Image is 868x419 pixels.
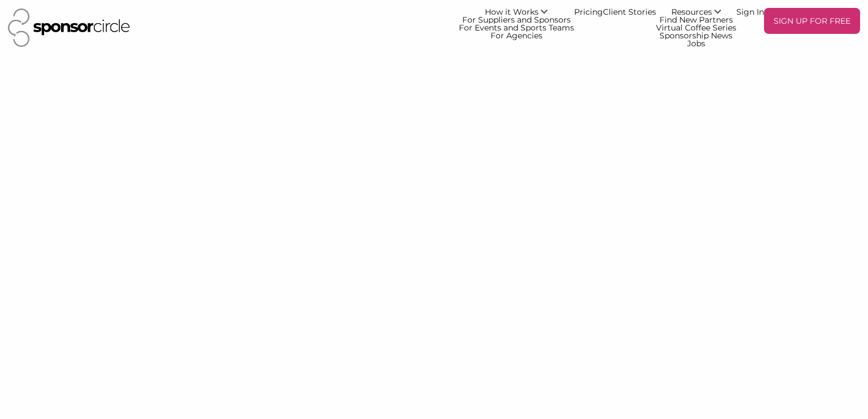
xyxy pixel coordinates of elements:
a: Resources [656,8,736,16]
p: SIGN UP FOR FREE [769,12,856,29]
a: Pricing [574,8,603,16]
a: Client Stories [603,8,656,16]
a: Jobs [656,40,736,47]
a: How it Works [459,8,574,16]
a: For Agencies [459,32,574,40]
span: How it Works [485,7,539,17]
a: For Events and Sports Teams [459,24,574,32]
span: Resources [671,7,712,17]
a: For Suppliers and Sponsors [459,16,574,24]
a: Sign In [736,8,764,16]
img: Sponsor Circle Logo [8,8,130,47]
a: Find New Partners [656,16,736,24]
a: Virtual Coffee Series [656,24,736,32]
a: Sponsorship News [656,32,736,40]
a: SIGN UP FOR FREE [764,8,860,47]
